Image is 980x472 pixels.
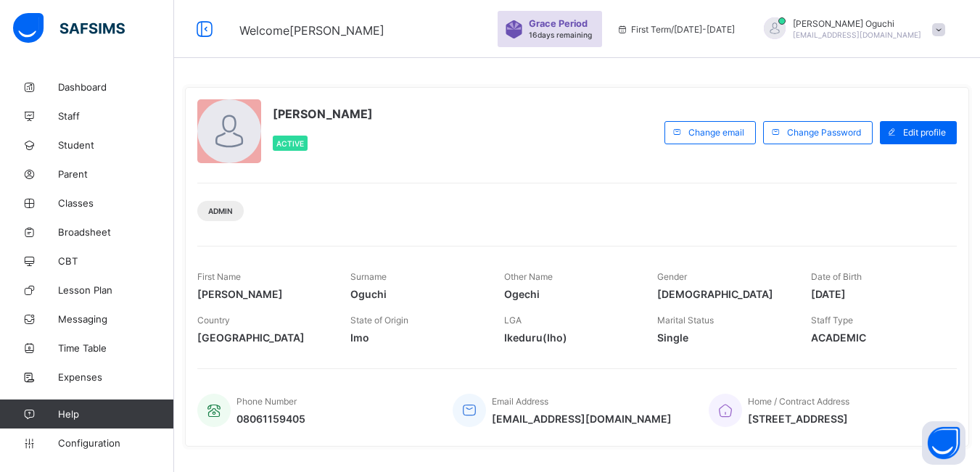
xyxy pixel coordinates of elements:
span: 08061159405 [236,413,305,425]
span: [PERSON_NAME] Oguchi [793,18,921,29]
div: ChristinaOguchi [749,17,952,41]
span: Ikeduru(Iho) [504,331,635,344]
span: [EMAIL_ADDRESS][DOMAIN_NAME] [492,413,672,425]
span: [STREET_ADDRESS] [748,413,849,425]
span: Edit profile [903,127,946,138]
span: Configuration [58,437,173,449]
span: CBT [58,255,174,267]
span: Single [657,331,788,344]
span: Phone Number [236,396,297,407]
span: Broadsheet [58,226,174,238]
span: Email Address [492,396,548,407]
span: [EMAIL_ADDRESS][DOMAIN_NAME] [793,30,921,39]
span: Imo [350,331,482,344]
span: Grace Period [529,18,588,29]
span: Oguchi [350,288,482,300]
span: [DEMOGRAPHIC_DATA] [657,288,788,300]
span: Dashboard [58,81,174,93]
span: [PERSON_NAME] [273,107,373,121]
span: [DATE] [811,288,942,300]
span: Welcome [PERSON_NAME] [239,23,384,38]
span: Lesson Plan [58,284,174,296]
span: Country [197,315,230,326]
span: Ogechi [504,288,635,300]
span: Admin [208,207,233,215]
span: Classes [58,197,174,209]
span: Messaging [58,313,174,325]
span: Marital Status [657,315,714,326]
span: Staff Type [811,315,853,326]
span: Help [58,408,173,420]
span: [PERSON_NAME] [197,288,329,300]
span: Change Password [787,127,861,138]
span: 16 days remaining [529,30,592,39]
span: Student [58,139,174,151]
span: Parent [58,168,174,180]
span: Time Table [58,342,174,354]
span: [GEOGRAPHIC_DATA] [197,331,329,344]
span: Change email [688,127,744,138]
img: sticker-purple.71386a28dfed39d6af7621340158ba97.svg [505,20,523,38]
span: State of Origin [350,315,408,326]
button: Open asap [922,421,965,465]
img: safsims [13,13,125,44]
span: Other Name [504,271,553,282]
span: Staff [58,110,174,122]
span: Gender [657,271,687,282]
span: Active [276,139,304,148]
span: First Name [197,271,241,282]
span: Date of Birth [811,271,862,282]
span: Expenses [58,371,174,383]
span: session/term information [617,24,735,35]
span: Home / Contract Address [748,396,849,407]
span: ACADEMIC [811,331,942,344]
span: LGA [504,315,522,326]
span: Surname [350,271,387,282]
